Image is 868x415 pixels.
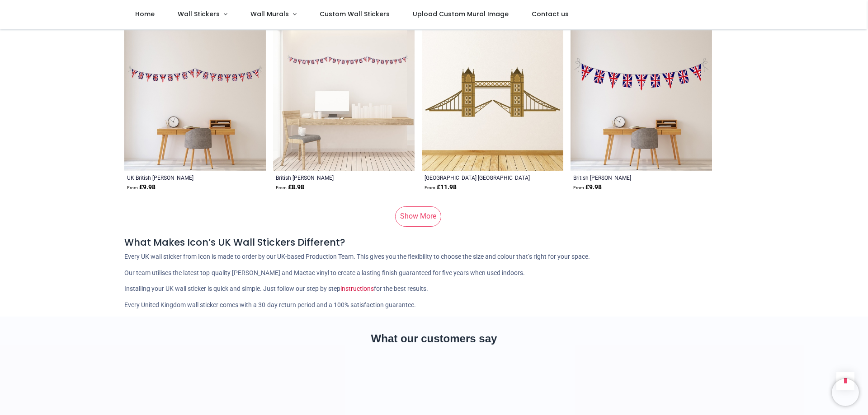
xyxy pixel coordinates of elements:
[413,9,509,19] span: Upload Custom Mural Image
[573,174,682,181] a: British [PERSON_NAME]
[422,30,563,171] img: London Tower Bridge UK Landmark Wall Sticker
[124,301,744,310] p: Every United Kingdom wall sticker comes with a 30-day return period and a 100% satisfaction guara...
[124,236,744,249] h4: What Makes Icon’s UK Wall Stickers Different?
[124,269,744,278] p: Our team utilises the latest top-quality [PERSON_NAME] and Mactac vinyl to create a lasting finis...
[425,185,435,190] span: From
[425,174,533,181] a: [GEOGRAPHIC_DATA] [GEOGRAPHIC_DATA] Landmark
[127,174,236,181] a: UK British [PERSON_NAME]
[127,183,156,192] strong: £ 9.98
[124,30,266,171] img: UK British Bunting Wall Sticker
[395,206,441,226] a: Show More
[573,183,602,192] strong: £ 9.98
[273,30,415,171] img: British Bunting Wall Sticker - Mod2
[320,9,390,19] span: Custom Wall Stickers
[127,185,138,190] span: From
[250,9,289,19] span: Wall Murals
[532,9,569,19] span: Contact us
[276,183,304,192] strong: £ 8.98
[124,331,744,346] h2: What our customers say
[178,9,220,19] span: Wall Stickers
[573,185,584,190] span: From
[425,183,457,192] strong: £ 11.98
[276,174,385,181] a: British [PERSON_NAME]
[135,9,155,19] span: Home
[124,252,744,261] p: Every UK wall sticker from Icon is made to order by our UK-based Production Team. This gives you ...
[276,185,287,190] span: From
[340,285,374,292] a: instructions
[832,379,859,406] iframe: Brevo live chat
[571,30,712,171] img: British Bunting Wall Sticker - Mod3
[124,284,744,294] p: Installing your UK wall sticker is quick and simple. Just follow our step by step for the best re...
